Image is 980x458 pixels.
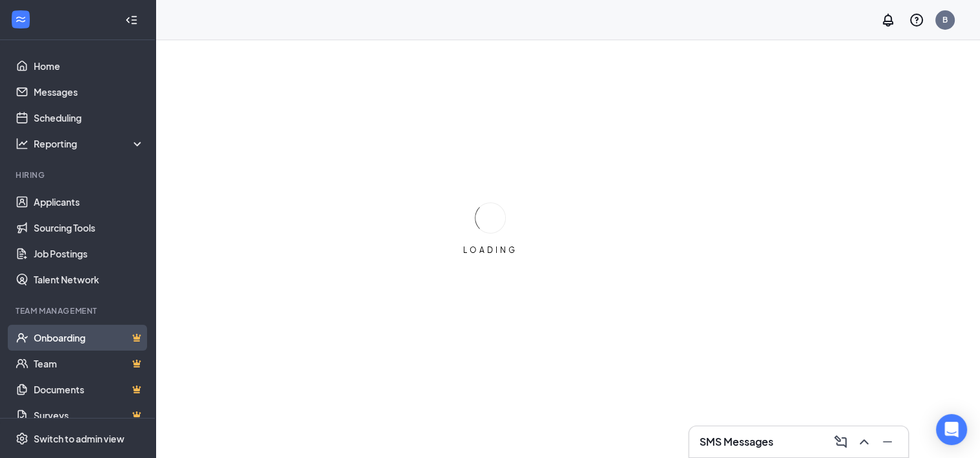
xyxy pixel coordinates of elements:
[909,12,924,28] svg: QuestionInfo
[458,245,523,256] div: LOADING
[125,14,138,27] svg: Collapse
[34,376,144,402] a: DocumentsCrown
[854,431,874,452] button: ChevronUp
[34,215,144,241] a: Sourcing Tools
[16,137,28,150] svg: Analysis
[942,14,948,25] div: B
[34,267,144,292] a: Talent Network
[34,53,144,79] a: Home
[16,169,142,180] div: Hiring
[880,434,895,450] svg: Minimize
[830,431,851,452] button: ComposeMessage
[700,435,773,449] h3: SMS Messages
[34,137,145,150] div: Reporting
[856,434,872,450] svg: ChevronUp
[34,432,124,445] div: Switch to admin view
[34,402,144,428] a: SurveysCrown
[880,12,896,28] svg: Notifications
[14,13,27,26] svg: WorkstreamLogo
[34,105,144,131] a: Scheduling
[833,434,849,450] svg: ComposeMessage
[34,325,144,351] a: OnboardingCrown
[34,241,144,267] a: Job Postings
[877,431,898,452] button: Minimize
[34,351,144,376] a: TeamCrown
[16,305,142,316] div: Team Management
[34,189,144,215] a: Applicants
[34,79,144,105] a: Messages
[16,432,28,445] svg: Settings
[936,414,967,445] div: Open Intercom Messenger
